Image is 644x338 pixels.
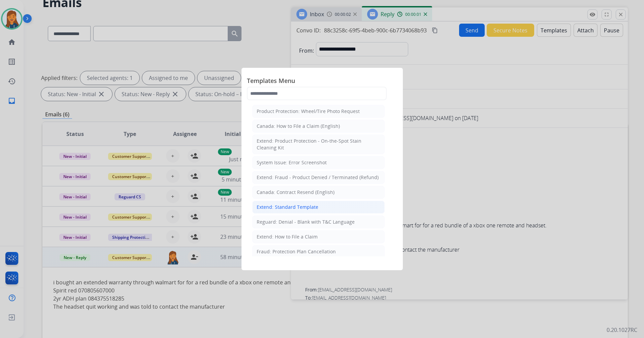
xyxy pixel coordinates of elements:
[257,248,336,255] div: Fraud: Protection Plan Cancellation
[257,108,360,115] div: Product Protection: Wheel/Tire Photo Request
[257,233,318,240] div: Extend: How to File a Claim
[257,123,340,130] div: Canada: How to File a Claim (English)
[257,174,379,181] div: Extend: Fraud - Product Denied / Terminated (Refund)
[247,76,397,87] span: Templates Menu
[257,159,327,166] div: System Issue: Error Screenshot
[257,204,318,210] div: Extend: Standard Template
[257,189,334,196] div: Canada: Contract Resend (English)
[257,138,380,151] div: Extend: Product Protection - On-the-Spot Stain Cleaning Kit
[257,219,355,225] div: Reguard: Denial - Blank with T&C Language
